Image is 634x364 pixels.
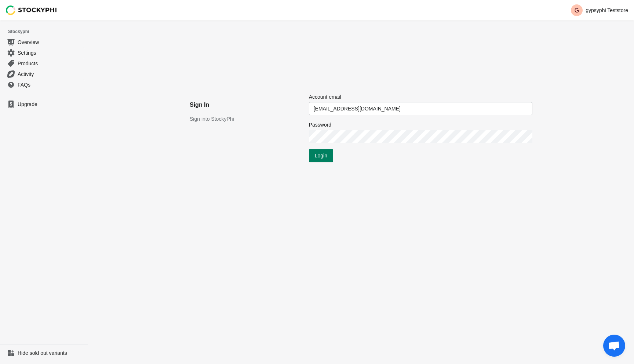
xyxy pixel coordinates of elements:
[18,81,83,88] span: FAQs
[190,115,294,123] p: Sign into StockyPhi
[309,149,333,162] button: Login
[190,101,294,109] h2: Sign In
[18,349,83,357] span: Hide sold out variants
[18,49,83,57] span: Settings
[603,335,625,357] a: Open chat
[3,37,85,47] a: Overview
[3,47,85,58] a: Settings
[6,6,57,15] img: Stockyphi
[3,99,85,109] a: Upgrade
[3,58,85,69] a: Products
[3,79,85,90] a: FAQs
[309,93,341,101] label: Account email
[575,7,579,14] text: G
[8,28,88,35] span: Stockyphi
[18,39,83,46] span: Overview
[309,121,331,128] label: Password
[568,3,631,18] button: Avatar with initials Ggypsyphi Teststore
[18,101,83,108] span: Upgrade
[586,7,628,13] p: gypsyphi Teststore
[18,70,83,78] span: Activity
[3,348,85,358] a: Hide sold out variants
[18,60,83,67] span: Products
[571,4,583,16] span: Avatar with initials G
[315,153,327,159] span: Login
[3,69,85,79] a: Activity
